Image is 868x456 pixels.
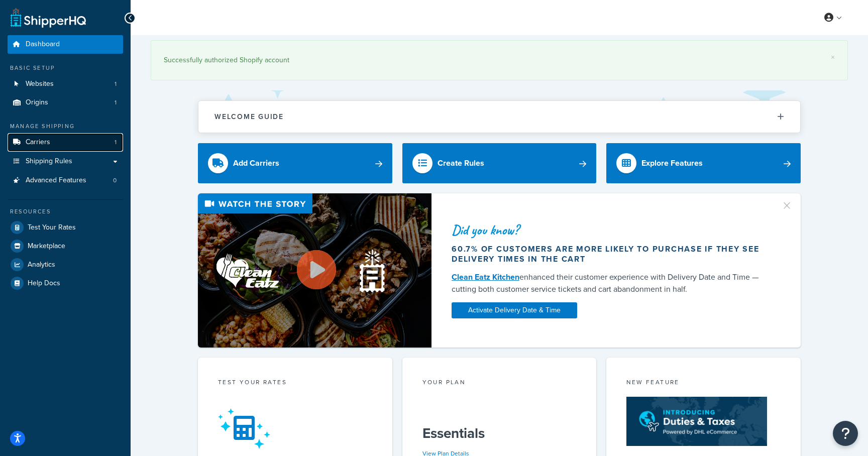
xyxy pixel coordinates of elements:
[831,53,835,61] a: ×
[115,80,117,88] span: 1
[115,98,117,107] span: 1
[26,176,86,185] span: Advanced Features
[8,256,123,274] a: Analytics
[8,75,123,93] a: Websites1
[422,425,577,441] h5: Essentials
[452,244,769,264] div: 60.7% of customers are more likely to purchase if they see delivery times in the cart
[8,133,123,152] li: Carriers
[452,223,769,237] div: Did you know?
[28,223,76,232] span: Test Your Rates
[8,75,123,93] li: Websites
[8,133,123,152] a: Carriers1
[214,113,284,121] h2: Welcome Guide
[8,237,123,255] a: Marketplace
[8,152,123,171] a: Shipping Rules
[26,157,72,166] span: Shipping Rules
[452,271,519,283] a: Clean Eatz Kitchen
[28,279,60,288] span: Help Docs
[626,378,781,389] div: New Feature
[452,302,577,318] a: Activate Delivery Date & Time
[8,93,123,112] li: Origins
[641,156,703,170] div: Explore Features
[438,156,484,170] div: Create Rules
[8,207,123,216] div: Resources
[26,40,60,49] span: Dashboard
[833,421,858,446] button: Open Resource Center
[8,93,123,112] a: Origins1
[8,35,123,54] a: Dashboard
[28,242,65,251] span: Marketplace
[8,218,123,237] a: Test Your Rates
[8,122,123,131] div: Manage Shipping
[26,138,50,147] span: Carriers
[198,101,800,133] button: Welcome Guide
[218,378,372,389] div: Test your rates
[26,98,48,107] span: Origins
[26,80,54,88] span: Websites
[115,138,117,147] span: 1
[113,176,117,185] span: 0
[402,143,597,183] a: Create Rules
[8,64,123,72] div: Basic Setup
[8,274,123,292] a: Help Docs
[8,171,123,190] li: Advanced Features
[164,53,835,67] div: Successfully authorized Shopify account
[198,193,431,348] img: Video thumbnail
[28,261,55,269] span: Analytics
[8,171,123,190] a: Advanced Features0
[198,143,392,183] a: Add Carriers
[422,378,577,389] div: Your Plan
[233,156,279,170] div: Add Carriers
[452,271,769,295] div: enhanced their customer experience with Delivery Date and Time — cutting both customer service ti...
[606,143,801,183] a: Explore Features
